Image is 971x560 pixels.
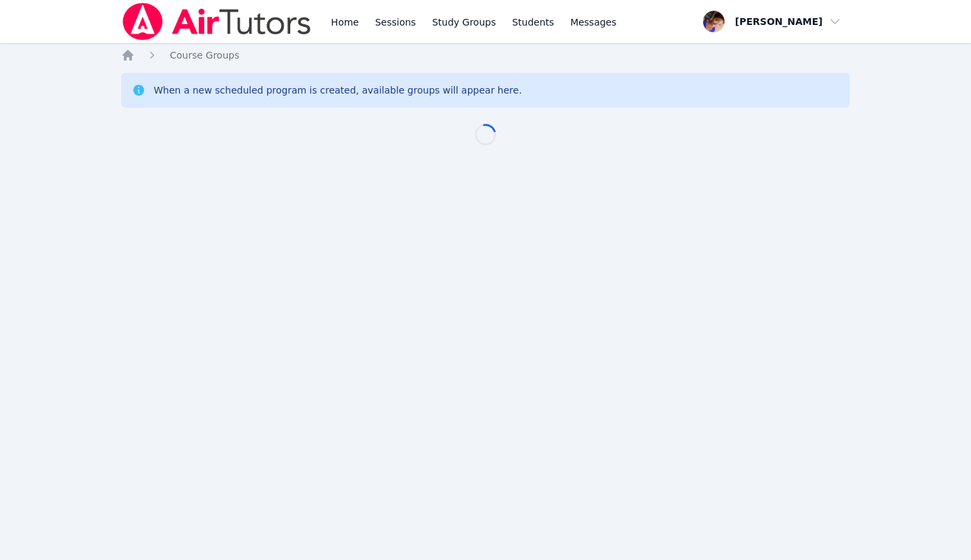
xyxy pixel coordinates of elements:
a: Course Groups [170,48,239,62]
div: When a new scheduled program is created, available groups will appear here. [154,83,522,97]
img: Air Tutors [121,3,312,40]
span: Messages [570,15,617,29]
nav: Breadcrumb [121,48,850,62]
span: Course Groups [170,50,239,61]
